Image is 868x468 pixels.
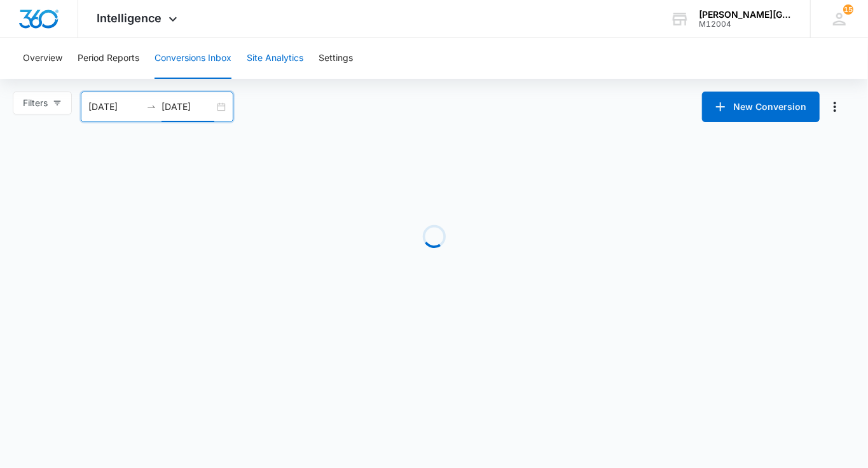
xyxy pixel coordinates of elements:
[162,100,214,114] input: End date
[247,38,303,79] button: Site Analytics
[97,11,162,25] span: Intelligence
[23,96,48,110] span: Filters
[843,4,853,15] span: 15
[319,38,353,79] button: Settings
[702,92,820,122] button: New Conversion
[23,38,62,79] button: Overview
[155,38,231,79] button: Conversions Inbox
[88,100,141,114] input: Start date
[843,4,853,15] div: notifications count
[146,102,156,112] span: to
[78,38,139,79] button: Period Reports
[699,10,792,20] div: account name
[146,102,156,112] span: swap-right
[13,92,72,114] button: Filters
[699,20,792,29] div: account id
[825,97,845,117] button: Manage Numbers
